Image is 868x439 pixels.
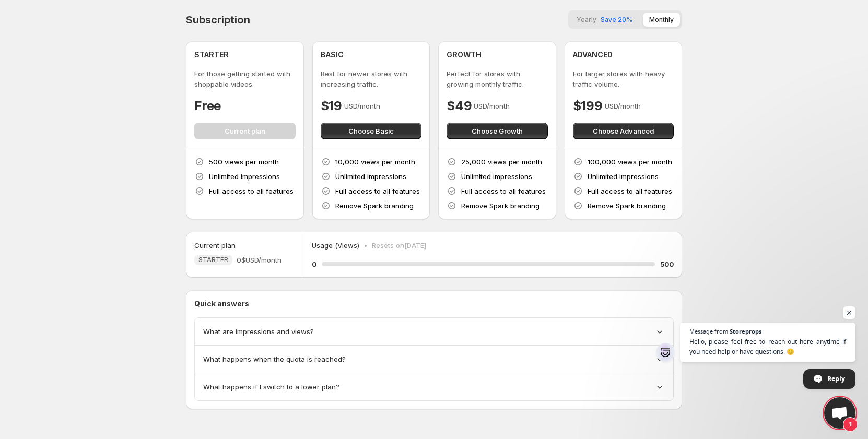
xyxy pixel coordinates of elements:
h4: BASIC [321,50,344,60]
button: YearlySave 20% [570,13,639,27]
h4: Subscription [186,14,250,26]
p: Full access to all features [335,186,420,196]
h4: STARTER [194,50,229,60]
p: • [363,240,368,251]
span: Message from [689,328,728,334]
p: For those getting started with shoppable videos. [194,68,296,89]
span: 0$ USD/month [237,255,281,265]
p: Full access to all features [209,186,294,196]
p: Remove Spark branding [588,200,666,211]
h4: GROWTH [447,50,482,60]
span: Storeprops [730,328,761,334]
p: USD/month [605,101,641,111]
p: Quick answers [194,299,674,309]
p: Unlimited impressions [209,171,280,182]
p: Remove Spark branding [461,200,539,211]
span: What are impressions and views? [203,326,314,337]
p: For larger stores with heavy traffic volume. [573,68,674,89]
p: 10,000 views per month [335,157,415,167]
p: Full access to all features [588,186,672,196]
h4: $19 [321,98,342,114]
p: Unlimited impressions [461,171,532,182]
button: Choose Advanced [573,123,674,139]
span: 1 [843,417,858,432]
p: Usage (Views) [312,240,359,251]
a: Open chat [824,397,855,429]
h5: 0 [312,259,316,269]
p: Unlimited impressions [335,171,406,182]
p: 25,000 views per month [461,157,542,167]
p: Remove Spark branding [335,200,414,211]
span: STARTER [198,256,228,264]
p: Unlimited impressions [588,171,659,182]
h4: Free [194,98,221,114]
p: 500 views per month [209,157,279,167]
button: Monthly [643,13,680,27]
span: Save 20% [601,16,632,23]
span: Choose Advanced [593,126,654,136]
button: Choose Basic [321,123,422,139]
h4: $199 [573,98,603,114]
button: Choose Growth [447,123,548,139]
p: Resets on [DATE] [372,240,426,251]
span: What happens when the quota is reached? [203,354,346,364]
span: Choose Basic [348,126,394,136]
h5: 500 [660,259,674,269]
span: Yearly [577,16,596,23]
h4: ADVANCED [573,50,613,60]
p: USD/month [344,101,380,111]
span: Reply [827,370,845,388]
h4: $49 [447,98,472,114]
span: What happens if I switch to a lower plan? [203,382,339,392]
span: Hello, please feel free to reach out here anytime if you need help or have questions. 😊 [689,337,846,357]
span: Choose Growth [472,126,523,136]
p: USD/month [474,101,510,111]
p: Best for newer stores with increasing traffic. [321,68,422,89]
p: Full access to all features [461,186,546,196]
p: Perfect for stores with growing monthly traffic. [447,68,548,89]
p: 100,000 views per month [588,157,672,167]
h5: Current plan [194,240,236,251]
